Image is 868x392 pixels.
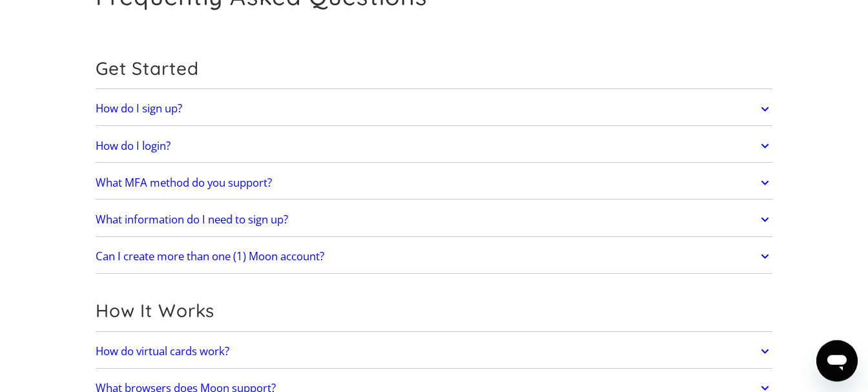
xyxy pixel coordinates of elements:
a: Can I create more than one (1) Moon account? [96,243,772,270]
h2: Can I create more than one (1) Moon account? [96,250,324,263]
iframe: Button to launch messaging window [816,340,858,382]
h2: How do virtual cards work? [96,345,229,358]
a: What MFA method do you support? [96,169,772,196]
h2: What MFA method do you support? [96,176,272,189]
h2: How do I login? [96,139,170,152]
a: How do I login? [96,132,772,160]
a: What information do I need to sign up? [96,206,772,233]
h2: What information do I need to sign up? [96,213,288,226]
h2: How It Works [96,300,772,322]
h2: How do I sign up? [96,102,182,115]
a: How do I sign up? [96,96,772,123]
h2: Get Started [96,57,772,79]
a: How do virtual cards work? [96,338,772,365]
